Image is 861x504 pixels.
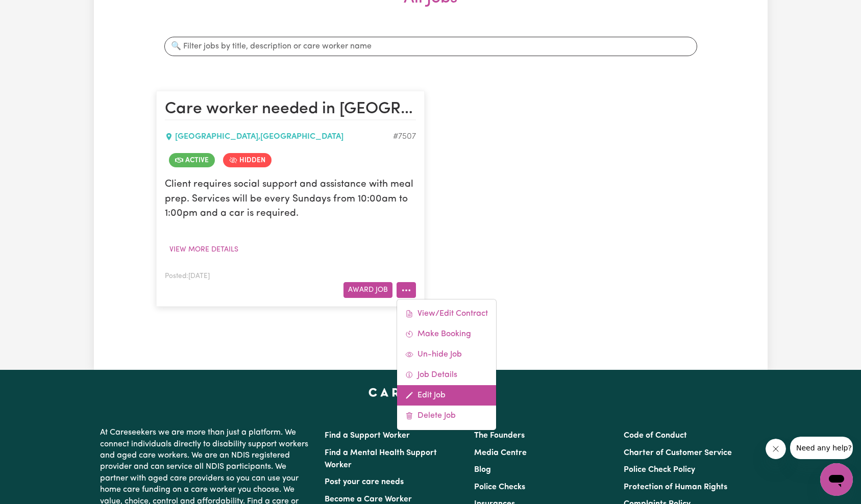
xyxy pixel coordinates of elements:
[474,483,525,491] a: Police Checks
[397,365,496,385] a: Job Details
[223,153,272,167] span: Job is hidden
[474,466,491,474] a: Blog
[624,449,732,457] a: Charter of Customer Service
[624,483,727,491] a: Protection of Human Rights
[393,131,416,143] div: Job ID #7507
[820,463,853,496] iframe: Button to launch messaging window
[165,99,416,120] h2: Care worker needed in Beacon Hill, NSW
[368,388,493,396] a: Careseekers home page
[474,432,525,440] a: The Founders
[397,344,496,365] a: Un-hide Job
[325,495,412,503] a: Become a Care Worker
[325,478,404,486] a: Post your care needs
[397,324,496,344] a: Make Booking
[165,273,210,280] span: Posted: [DATE]
[165,178,416,221] p: Client requires social support and assistance with meal prep. Services will be every Sundays from...
[397,385,496,406] a: Edit Job
[397,406,496,426] a: Delete Job
[766,439,786,459] iframe: Close message
[474,449,527,457] a: Media Centre
[397,304,496,324] a: View/Edit Contract
[164,37,697,56] input: 🔍 Filter jobs by title, description or care worker name
[165,242,243,258] button: View more details
[325,449,437,469] a: Find a Mental Health Support Worker
[397,299,497,431] div: More options
[343,282,392,298] button: Award Job
[624,466,695,474] a: Police Check Policy
[165,131,393,143] div: [GEOGRAPHIC_DATA] , [GEOGRAPHIC_DATA]
[325,432,410,440] a: Find a Support Worker
[397,282,416,298] button: More options
[790,437,853,459] iframe: Message from company
[624,432,687,440] a: Code of Conduct
[169,153,215,167] span: Job is active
